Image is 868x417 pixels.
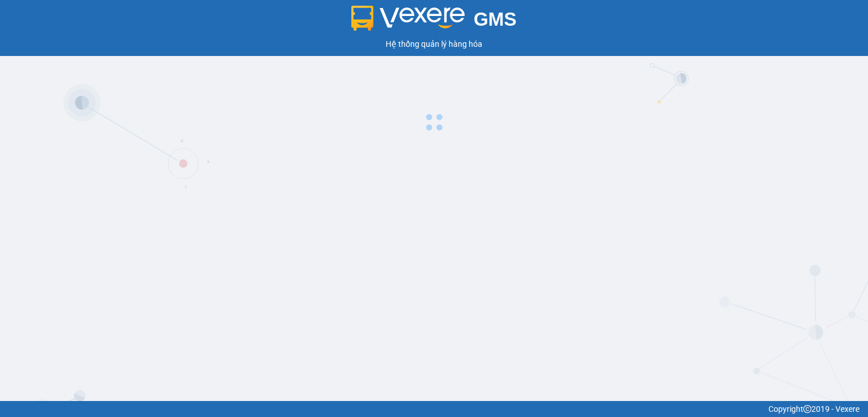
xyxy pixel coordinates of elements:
[474,9,517,30] span: GMS
[3,38,865,50] div: Hệ thống quản lý hàng hóa
[351,17,517,26] a: GMS
[351,6,465,31] img: logo 2
[803,405,811,413] span: copyright
[9,403,859,415] div: Copyright 2019 - Vexere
